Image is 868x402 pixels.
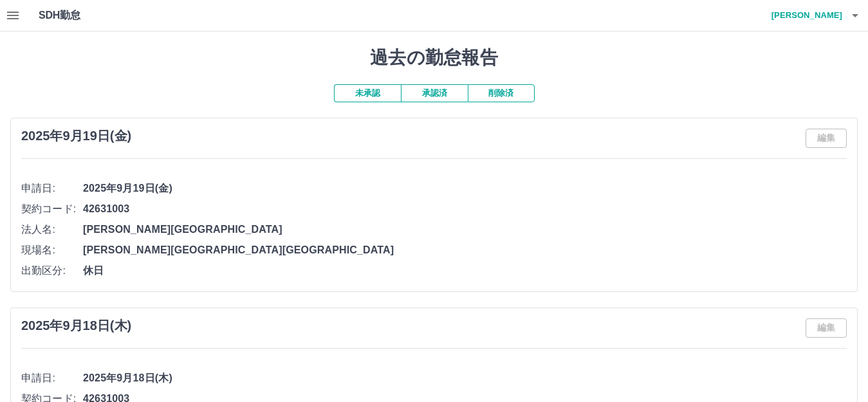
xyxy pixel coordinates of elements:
span: 申請日: [21,181,83,196]
span: 42631003 [83,201,847,217]
h3: 2025年9月19日(金) [21,129,131,143]
span: 休日 [83,263,847,279]
span: [PERSON_NAME][GEOGRAPHIC_DATA] [83,222,847,237]
button: 削除済 [468,84,535,102]
span: 出勤区分: [21,263,83,279]
h3: 2025年9月18日(木) [21,318,131,333]
span: 現場名: [21,242,83,258]
span: 2025年9月18日(木) [83,370,847,386]
span: 法人名: [21,222,83,237]
span: [PERSON_NAME][GEOGRAPHIC_DATA][GEOGRAPHIC_DATA] [83,242,847,258]
span: 2025年9月19日(金) [83,181,847,196]
span: 契約コード: [21,201,83,217]
h1: 過去の勤怠報告 [10,47,858,69]
button: 未承認 [334,84,401,102]
button: 承認済 [401,84,468,102]
span: 申請日: [21,370,83,386]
